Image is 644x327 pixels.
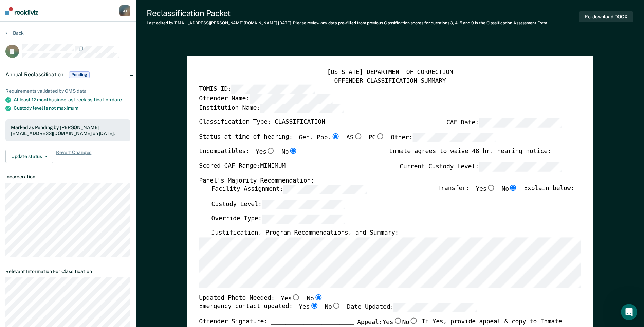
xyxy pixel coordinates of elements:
input: Current Custody Level: [479,162,562,171]
label: Yes [299,303,318,312]
label: Override Type: [211,214,345,224]
label: TOMIS ID: [199,85,314,94]
label: AS [346,133,362,142]
label: Facility Assignment: [211,185,366,194]
input: Yes [266,148,275,154]
div: Reclassification Packet [147,8,548,18]
div: OFFENDER CLASSIFICATION SUMMARY [199,77,581,85]
div: At least 12 months since last reclassification [14,97,130,103]
div: Status at time of hearing: [199,133,496,148]
div: Marked as Pending by [PERSON_NAME][EMAIL_ADDRESS][DOMAIN_NAME] on [DATE]. [11,125,125,136]
label: CAF Date: [446,118,562,127]
input: Facility Assignment: [283,185,366,194]
div: [US_STATE] DEPARTMENT OF CORRECTION [199,69,581,77]
input: No [332,303,341,309]
button: AJ [119,5,130,16]
label: No [501,185,517,194]
label: PC [368,133,384,142]
label: Yes [281,294,300,303]
label: Institution Name: [199,103,343,113]
div: Requirements validated by OMS data [5,88,130,94]
input: Institution Name: [260,103,343,113]
span: Pending [69,71,89,78]
label: Current Custody Level: [400,162,562,171]
input: PC [376,133,385,139]
button: Back [5,30,24,36]
input: Other: [412,133,496,142]
div: Transfer: Explain below: [437,185,574,200]
label: Date Updated: [347,303,477,312]
span: [DATE] [278,21,291,25]
input: Override Type: [262,214,345,224]
span: Annual Reclassification [5,71,63,78]
input: Offender Name: [249,94,332,103]
label: Classification Type: CLASSIFICATION [199,118,325,127]
dt: Relevant Information For Classification [5,269,130,274]
input: Date Updated: [394,303,477,312]
input: AS [353,133,362,139]
div: Inmate agrees to waive 48 hr. hearing notice: __ [389,148,562,162]
img: Recidiviz [5,7,38,15]
span: maximum [57,105,78,111]
label: No [281,148,297,157]
div: Updated Photo Needed: [199,294,323,303]
div: Emergency contact updated: [199,303,477,318]
span: Revert Changes [56,150,91,163]
label: Custody Level: [211,200,345,209]
label: Offender Name: [199,94,333,103]
button: Update status [5,150,53,163]
label: Justification, Program Recommendations, and Summary: [211,229,399,238]
div: Incompatibles: [199,148,297,162]
input: Gen. Pop. [331,133,340,139]
label: Yes [256,148,275,157]
button: Re-download DOCX [579,11,633,22]
label: No [325,303,341,312]
input: No [409,318,418,324]
label: Other: [391,133,496,142]
div: A J [119,5,130,16]
input: CAF Date: [479,118,562,127]
label: Scored CAF Range: MINIMUM [199,162,286,171]
div: Panel's Majority Recommendation: [199,177,562,185]
div: Last edited by [EMAIL_ADDRESS][PERSON_NAME][DOMAIN_NAME] . Please review any data pre-filled from... [147,21,548,25]
span: date [112,97,122,102]
input: No [289,148,297,154]
dt: Incarceration [5,174,130,180]
div: Custody level is not [14,105,130,111]
label: No [307,294,323,303]
input: Yes [393,318,402,324]
label: No [402,318,418,327]
input: Yes [486,185,495,191]
input: TOMIS ID: [231,85,314,94]
label: Yes [382,318,402,327]
label: Gen. Pop. [299,133,340,142]
input: No [509,185,518,191]
label: Yes [476,185,495,194]
input: Yes [292,294,300,300]
input: Yes [310,303,318,309]
input: No [314,294,323,300]
iframe: Intercom live chat [621,304,637,320]
input: Custody Level: [262,200,345,209]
